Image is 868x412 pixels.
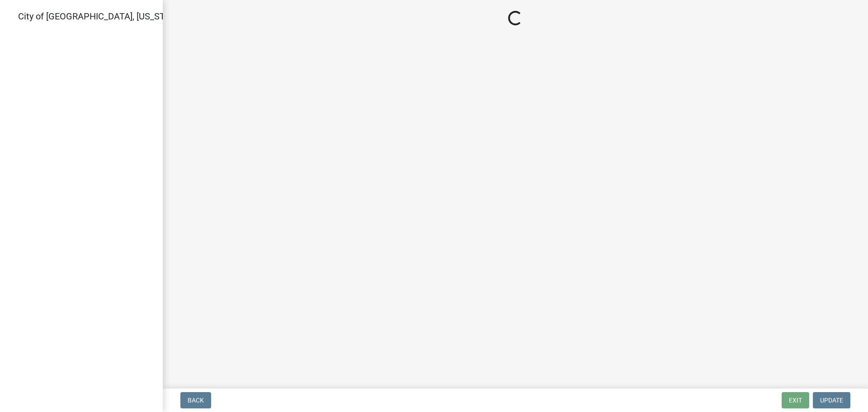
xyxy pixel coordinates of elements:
[813,392,850,408] button: Update
[820,397,843,404] span: Update
[782,392,809,408] button: Exit
[18,11,183,22] span: City of [GEOGRAPHIC_DATA], [US_STATE]
[180,392,211,408] button: Back
[188,397,204,404] span: Back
